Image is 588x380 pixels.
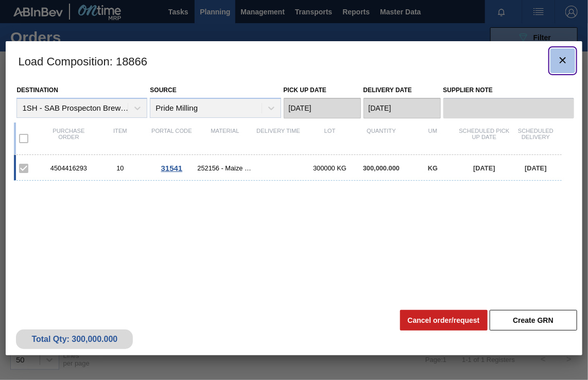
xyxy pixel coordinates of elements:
[146,128,197,149] div: Portal code
[400,310,488,331] button: Cancel order/request
[304,164,356,172] div: 300000 KG
[253,128,304,149] div: Delivery Time
[150,87,176,94] label: Source
[16,87,58,94] label: Destination
[459,128,510,149] div: Scheduled Pick up Date
[443,83,574,98] label: Supplier Note
[363,164,400,172] span: 300,000.000
[146,164,197,172] div: Go to Order
[473,164,495,172] span: [DATE]
[510,128,562,149] div: Scheduled Delivery
[407,128,459,149] div: UM
[284,98,361,118] input: mm/dd/yyyy
[24,335,125,344] div: Total Qty: 300,000.000
[43,164,94,172] div: 4504416293
[364,87,412,94] label: Delivery Date
[6,41,582,80] h3: Load Composition : 18866
[356,128,407,149] div: Quantity
[364,98,441,118] input: mm/dd/yyyy
[197,164,252,172] span: 252156 - Maize White Milled
[94,164,146,172] div: 10
[490,310,577,331] button: Create GRN
[43,128,94,149] div: Purchase order
[94,128,146,149] div: Item
[525,164,546,172] span: [DATE]
[284,87,327,94] label: Pick up Date
[161,164,183,172] span: 31541
[428,164,438,172] span: KG
[197,128,252,149] div: Material
[304,128,356,149] div: Lot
